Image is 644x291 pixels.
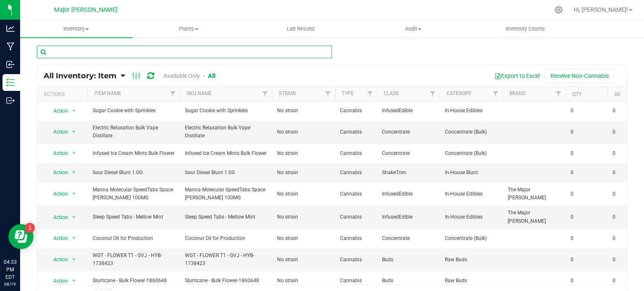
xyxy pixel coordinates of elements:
a: Qty [572,91,582,97]
span: Cannabis [340,190,372,198]
span: Concentrate (Bulk) [445,234,498,242]
button: Export to Excel [489,69,545,83]
span: Infused Ice Cream Mints Bulk Flower [93,149,175,157]
span: InfusedEdible [382,107,435,115]
span: No strain [277,277,330,285]
a: Brand [509,90,526,96]
span: WGT - FLOWER T1 - GVJ - HYB-1738423 [93,252,175,268]
a: Filter [426,87,440,101]
button: Receive Non-Cannabis [545,69,614,83]
span: Concentrate [382,128,435,136]
span: 0 [571,169,602,177]
span: select [69,167,79,178]
span: 0 [571,149,602,157]
span: Sour Diesel Blunt 1.0G [185,169,267,177]
a: Filter [258,87,272,101]
span: Cannabis [340,169,372,177]
span: The Major [PERSON_NAME] [508,186,561,202]
span: Cannabis [340,234,372,242]
span: Action [46,105,68,117]
span: Inventory Counts [494,25,556,33]
inline-svg: Analytics [6,24,15,33]
a: Type [342,90,354,96]
a: All Inventory: Item [44,71,121,80]
p: 04:33 PM EDT [4,258,16,281]
span: Plants [133,25,244,33]
span: Concentrate [382,149,435,157]
span: No strain [277,128,330,136]
a: Available Only [164,72,200,79]
span: No strain [277,107,330,115]
span: WGT - FLOWER T1 - GVJ - HYB-1738423 [185,252,267,268]
iframe: Resource center unread badge [25,223,35,233]
span: No strain [277,190,330,198]
span: Concentrate (Bulk) [445,149,498,157]
span: Manna Molecular SpeedTabs Space [PERSON_NAME] 100MG [185,186,267,202]
span: Concentrate (Bulk) [445,128,498,136]
span: Buds [382,277,435,285]
span: select [69,254,79,265]
a: Audit [357,20,469,38]
a: Available [614,91,639,97]
span: Action [46,275,68,287]
p: 08/19 [4,281,16,287]
span: 0 [571,128,602,136]
span: Manna Molecular SpeedTabs Space [PERSON_NAME] 100MG [93,186,175,202]
span: Infused Ice Cream Mints Bulk Flower [185,149,267,157]
span: Hi, [PERSON_NAME]! [574,6,628,13]
span: Audit [357,25,469,33]
span: No strain [277,234,330,242]
span: select [69,275,79,287]
span: The Major [PERSON_NAME] [508,209,561,225]
span: Action [46,147,68,159]
a: SKU Name [187,90,212,96]
span: All Inventory: Item [44,71,117,80]
a: Filter [552,87,566,101]
span: 0 [571,277,602,285]
span: Buds [382,256,435,264]
span: No strain [277,213,330,221]
span: select [69,232,79,244]
inline-svg: Inbound [6,60,15,69]
span: No strain [277,256,330,264]
span: select [69,147,79,159]
span: Lab Results [275,25,326,33]
span: No strain [277,169,330,177]
span: Sour Diesel Blunt 1.0G [93,169,175,177]
span: InfusedEdible [382,213,435,221]
span: Slurricane - Bulk Flower-1860648 [185,277,267,285]
a: Lab Results [245,20,357,38]
a: Filter [321,87,335,101]
a: Plants [132,20,245,38]
span: Cannabis [340,256,372,264]
div: Manage settings [553,6,564,14]
span: 0 [571,190,602,198]
a: Filter [363,87,377,101]
span: 0 [571,213,602,221]
a: Inventory Counts [469,20,582,38]
span: Coconut Oil for Production [93,234,175,242]
span: 0 [571,107,602,115]
span: Cannabis [340,277,372,285]
a: Class [384,90,399,96]
span: Sugar Cookie with Sprinkles [93,107,175,115]
span: Coconut Oil for Production [185,234,267,242]
span: Inventory [20,25,132,33]
a: Filter [166,87,180,101]
span: In-House Blunt [445,169,498,177]
span: Sugar Cookie with Sprinkles [185,107,267,115]
span: Action [46,188,68,200]
span: select [69,126,79,138]
inline-svg: Outbound [6,96,15,105]
span: Sleep Speed Tabs - Mellow Mint [185,213,267,221]
div: Actions [44,91,84,97]
span: Cannabis [340,128,372,136]
span: Slurricane - Bulk Flower-1860648 [93,277,175,285]
a: Strain [279,90,296,96]
span: In-House Edibles [445,107,498,115]
span: 0 [571,256,602,264]
span: Major [PERSON_NAME] [54,6,117,13]
span: In-House Edibles [445,190,498,198]
inline-svg: Manufacturing [6,42,15,51]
